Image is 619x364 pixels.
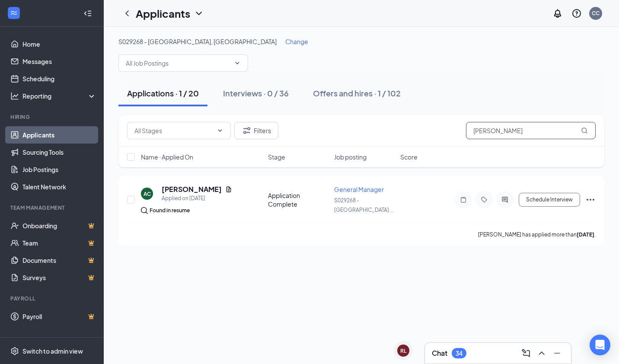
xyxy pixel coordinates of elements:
[590,335,610,355] div: Open Intercom Messenger
[10,204,95,211] div: Team Management
[22,308,96,325] a: PayrollCrown
[400,153,418,161] span: Score
[122,8,132,19] svg: ChevronLeft
[150,206,190,215] div: Found in resume
[478,231,596,238] p: [PERSON_NAME] has applied more than .
[127,88,199,99] div: Applications · 1 / 20
[162,194,232,203] div: Applied on [DATE]
[10,9,18,17] svg: WorkstreamLogo
[118,38,277,45] span: S029268 - [GEOGRAPHIC_DATA], [GEOGRAPHIC_DATA]
[194,8,204,19] svg: ChevronDown
[217,127,223,134] svg: ChevronDown
[268,153,285,161] span: Stage
[585,195,596,205] svg: Ellipses
[141,207,148,214] img: search.bf7aa3482b7795d4f01b.svg
[456,350,463,357] div: 34
[22,234,96,252] a: TeamCrown
[234,122,278,139] button: Filter Filters
[432,348,447,358] h3: Chat
[22,178,96,195] a: Talent Network
[577,231,594,238] b: [DATE]
[334,197,394,213] span: S029268 - [GEOGRAPHIC_DATA] ...
[10,347,19,355] svg: Settings
[268,191,329,208] div: Application Complete
[285,38,308,45] span: Change
[500,196,510,203] svg: ActiveChat
[536,348,547,358] svg: ChevronUp
[10,295,95,302] div: Payroll
[22,70,96,87] a: Scheduling
[22,126,96,144] a: Applicants
[162,185,222,194] h5: [PERSON_NAME]
[223,88,289,99] div: Interviews · 0 / 36
[134,126,213,135] input: All Stages
[535,346,549,360] button: ChevronUp
[141,153,193,161] span: Name · Applied On
[458,196,469,203] svg: Note
[519,193,580,207] button: Schedule Interview
[22,269,96,286] a: SurveysCrown
[126,58,230,68] input: All Job Postings
[83,9,92,18] svg: Collapse
[22,347,83,355] div: Switch to admin view
[225,186,232,193] svg: Document
[136,6,190,21] h1: Applicants
[22,161,96,178] a: Job Postings
[22,92,97,100] div: Reporting
[144,190,151,198] div: AC
[22,53,96,70] a: Messages
[519,346,533,360] button: ComposeMessage
[581,127,588,134] svg: MagnifyingGlass
[466,122,596,139] input: Search in applications
[571,8,582,19] svg: QuestionInfo
[313,88,401,99] div: Offers and hires · 1 / 102
[10,113,95,121] div: Hiring
[242,125,252,136] svg: Filter
[479,196,489,203] svg: Tag
[400,347,406,354] div: RL
[234,60,241,67] svg: ChevronDown
[550,346,564,360] button: Minimize
[334,185,384,193] span: General Manager
[22,217,96,234] a: OnboardingCrown
[10,92,19,100] svg: Analysis
[22,35,96,53] a: Home
[521,348,531,358] svg: ComposeMessage
[22,252,96,269] a: DocumentsCrown
[552,348,562,358] svg: Minimize
[334,153,367,161] span: Job posting
[552,8,563,19] svg: Notifications
[592,10,600,17] div: CC
[22,144,96,161] a: Sourcing Tools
